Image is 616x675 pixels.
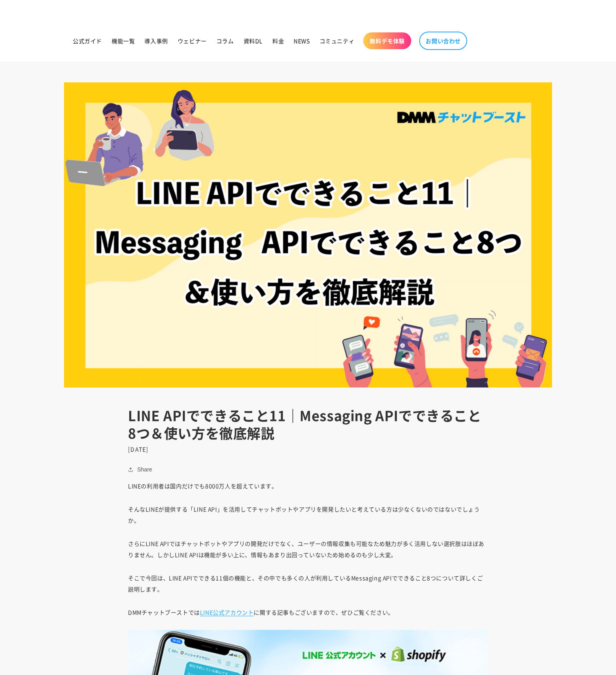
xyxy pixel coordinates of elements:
[294,37,310,44] span: NEWS
[200,608,254,616] a: LINE公式アカウント
[128,465,154,474] button: Share
[128,572,488,595] p: そこで今回は、LINE APIでできる11個の機能と、その中でも多くの人が利用しているMessaging APIでできること8つについて詳しくご説明します。
[426,37,461,44] span: お問い合わせ
[128,407,488,442] h1: LINE APIでできること11｜Messaging APIでできること8つ＆使い方を徹底解説
[68,32,107,49] a: 公式ガイド
[73,37,102,44] span: 公式ガイド
[128,607,488,618] p: DMMチャットブーストでは に関する記事もございますので、ぜひご覧ください。
[289,32,314,49] a: NEWS
[173,32,212,49] a: ウェビナー
[370,37,405,44] span: 無料デモ体験
[140,32,172,49] a: 導入事例
[107,32,140,49] a: 機能一覧
[244,37,263,44] span: 資料DL
[419,32,467,50] a: お問い合わせ
[268,32,289,49] a: 料金
[216,37,234,44] span: コラム
[315,32,360,49] a: コミュニティ
[128,538,488,560] p: さらにLINE APIではチャットボットやアプリの開発だけでなく、ユーザーの情報収集も可能なため魅力が多く活用しない選択肢はほぼありません。しかしLINE APIは機能が多い上に、情報もあまり出...
[178,37,207,44] span: ウェビナー
[144,37,168,44] span: 導入事例
[272,37,284,44] span: 料金
[112,37,135,44] span: 機能一覧
[320,37,355,44] span: コミュニティ
[128,480,488,491] p: LINEの利用者は国内だけでも8000万人を超えています。
[128,445,149,453] time: [DATE]
[64,82,552,387] img: LINE APIでできること11｜Messaging APIでできること8つ＆使い方を徹底解説
[212,32,239,49] a: コラム
[239,32,268,49] a: 資料DL
[128,503,488,526] p: そんなLINEが提供する「LINE API」を活用してチャットボットやアプリを開発したいと考えている方は少なくないのではないでしょうか。
[363,32,411,49] a: 無料デモ体験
